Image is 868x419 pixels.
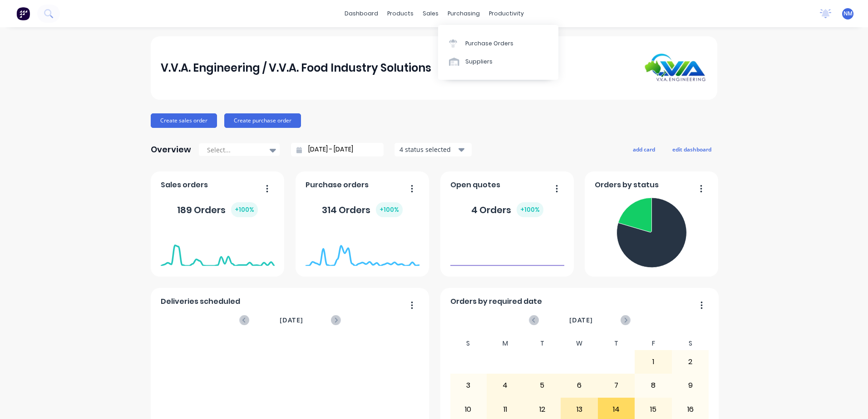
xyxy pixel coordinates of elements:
[561,337,598,350] div: W
[598,337,635,350] div: T
[569,315,593,325] span: [DATE]
[16,7,30,20] img: Factory
[644,54,707,82] img: V.V.A. Engineering / V.V.A. Food Industry Solutions
[635,351,671,373] div: 1
[399,145,457,154] div: 4 status selected
[487,374,523,397] div: 4
[598,374,635,397] div: 7
[151,141,191,159] div: Overview
[280,315,303,325] span: [DATE]
[376,202,403,217] div: + 100 %
[666,143,717,155] button: edit dashboard
[418,7,443,20] div: sales
[231,202,258,217] div: + 100 %
[635,337,672,350] div: F
[450,180,500,190] span: Open quotes
[595,180,659,190] span: Orders by status
[672,351,709,373] div: 2
[524,337,561,350] div: T
[438,34,558,52] a: Purchase Orders
[635,374,671,397] div: 8
[843,10,853,18] span: NM
[438,53,558,71] a: Suppliers
[450,374,487,397] div: 3
[177,202,258,217] div: 189 Orders
[224,113,301,128] button: Create purchase order
[443,7,484,20] div: purchasing
[672,337,709,350] div: S
[306,180,369,190] span: Purchase orders
[465,39,513,48] div: Purchase Orders
[487,337,524,350] div: M
[517,202,543,217] div: + 100 %
[161,59,431,77] div: V.V.A. Engineering / V.V.A. Food Industry Solutions
[672,374,709,397] div: 9
[471,202,543,217] div: 4 Orders
[395,143,472,156] button: 4 status selected
[383,7,418,20] div: products
[340,7,383,20] a: dashboard
[161,180,208,190] span: Sales orders
[450,337,487,350] div: S
[524,374,561,397] div: 5
[151,113,217,128] button: Create sales order
[465,58,493,66] div: Suppliers
[561,374,597,397] div: 6
[322,202,403,217] div: 314 Orders
[484,7,528,20] div: productivity
[627,143,661,155] button: add card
